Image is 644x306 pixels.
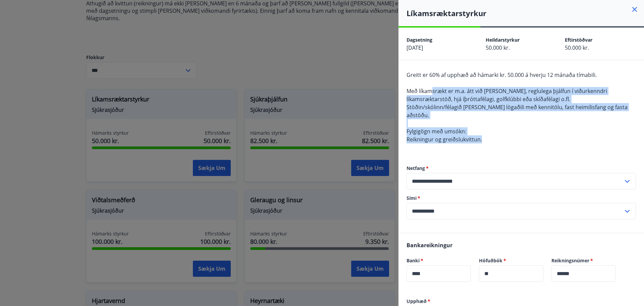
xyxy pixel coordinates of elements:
[565,44,589,51] span: 50.000 kr.
[407,103,628,119] span: Stöðin/skólinn/félagið [PERSON_NAME] lögaðili með kennitölu, fast heimilisfang og fasta aðstöðu.
[407,8,644,18] h4: Líkamsræktarstyrkur
[407,136,482,143] span: Reikningur og greiðslukvittun.
[407,298,636,305] label: Upphæð
[565,37,592,43] span: Eftirstöðvar
[407,257,471,264] label: Banki
[407,87,607,103] span: Með líkamsrækt er m.a. átt við [PERSON_NAME], reglulega þjálfun í viðurkenndri líkamsræktarstöð, ...
[407,195,636,202] label: Sími
[551,257,616,264] label: Reikningsnúmer
[407,44,423,51] span: [DATE]
[407,37,432,43] span: Dagsetning
[486,44,510,51] span: 50.000 kr.
[407,71,597,79] span: Greitt er 60% af upphæð að hámarki kr. 50.000 á hverju 12 mánaða tímabili.
[479,257,543,264] label: Höfuðbók
[486,37,520,43] span: Heildarstyrkur
[407,242,452,249] span: Bankareikningur
[407,165,636,172] label: Netfang
[407,128,466,135] span: Fylgigögn með umsókn:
